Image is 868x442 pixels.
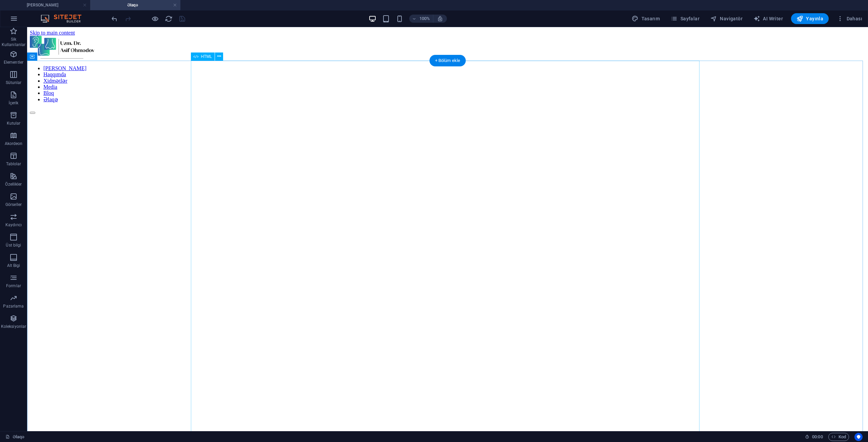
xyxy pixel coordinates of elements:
[751,13,786,24] button: AI Writer
[430,55,466,66] div: + Bölüm ekle
[39,15,90,23] img: Editor Logo
[671,15,699,22] span: Sayfalar
[6,243,21,248] p: Üst bilgi
[791,13,829,24] button: Yayınla
[5,141,23,146] p: Akordeon
[828,433,849,441] button: Kod
[90,1,180,9] h4: Əlaqə
[629,13,663,24] button: Tasarım
[6,161,21,167] p: Tablolar
[796,15,823,22] span: Yayınla
[4,60,23,65] p: Elementler
[5,222,22,228] p: Kaydırıcı
[437,16,443,22] i: Yeniden boyutlandırmada yakınlaştırma düzeyini seçilen cihaza uyacak şekilde otomatik olarak ayarla.
[831,433,846,441] span: Kod
[110,15,118,23] button: undo
[5,182,22,187] p: Özellikler
[165,15,173,23] i: Sayfayı yeniden yükleyin
[753,15,783,22] span: AI Writer
[201,55,212,59] span: HTML
[409,15,433,23] button: 100%
[812,433,823,441] span: 00 00
[632,15,660,22] span: Tasarım
[419,15,430,23] h6: 100%
[3,3,48,8] a: Skip to main content
[710,15,743,22] span: Navigatör
[817,434,818,439] span: :
[629,13,663,24] div: Tasarım (Ctrl+Alt+Y)
[7,263,20,268] p: Alt Bigi
[6,80,22,85] p: Sütunlar
[1,324,26,329] p: Koleksiyonlar
[7,121,21,126] p: Kutular
[111,15,118,23] i: Geri al: HTML'yi değiştir (Ctrl+Z)
[6,283,21,289] p: Formlar
[805,433,823,441] h6: Oturum süresi
[151,15,159,23] button: Ön izleme modundan çıkıp düzenlemeye devam etmek için buraya tıklayın
[3,303,24,309] p: Pazarlama
[837,15,862,22] span: Dahası
[5,433,25,441] a: Seçimi iptal etmek için tıkla. Sayfaları açmak için çift tıkla
[8,100,18,106] p: İçerik
[854,433,863,441] button: Usercentrics
[164,15,173,23] button: reload
[708,13,745,24] button: Navigatör
[668,13,702,24] button: Sayfalar
[834,13,865,24] button: Dahası
[5,202,22,207] p: Görseller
